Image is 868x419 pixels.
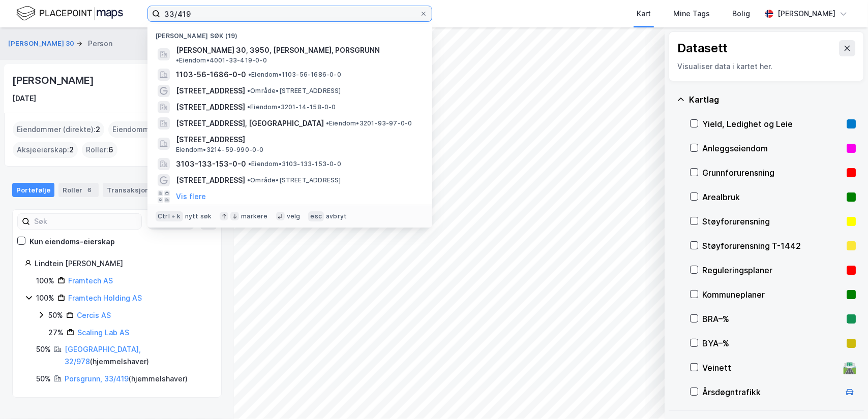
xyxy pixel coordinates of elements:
[58,183,99,197] div: Roller
[702,167,843,179] div: Grunnforurensning
[176,56,179,64] span: •
[77,328,129,337] a: Scaling Lab AS
[677,60,855,73] div: Visualiser data i kartet her.
[817,370,868,419] iframe: Chat Widget
[84,185,95,195] div: 6
[12,92,36,105] div: [DATE]
[147,24,432,42] div: [PERSON_NAME] søk (19)
[326,119,329,127] span: •
[12,72,96,88] div: [PERSON_NAME]
[48,327,64,339] div: 27%
[673,8,710,20] div: Mine Tags
[702,191,843,203] div: Arealbruk
[287,212,301,220] div: velg
[16,5,123,22] img: logo.f888ab2527a4732fd821a326f86c7f29.svg
[36,292,54,304] div: 100%
[702,313,843,325] div: BRA–%
[248,71,341,79] span: Eiendom • 1103-56-1686-0-0
[29,236,115,248] div: Kun eiendoms-eierskap
[36,275,54,287] div: 100%
[247,87,250,94] span: •
[702,118,843,130] div: Yield, Ledighet og Leie
[689,93,856,106] div: Kartlag
[247,103,336,111] span: Eiendom • 3201-14-158-0-0
[36,373,51,385] div: 50%
[65,345,141,366] a: [GEOGRAPHIC_DATA], 32/978
[30,214,141,229] input: Søk
[13,121,104,138] div: Eiendommer (direkte) :
[777,8,835,20] div: [PERSON_NAME]
[248,160,341,168] span: Eiendom • 3103-133-153-0-0
[241,212,267,220] div: markere
[68,294,142,302] a: Framtech Holding AS
[156,211,183,221] div: Ctrl + k
[35,257,209,270] div: Lindtein [PERSON_NAME]
[247,176,250,184] span: •
[176,101,245,113] span: [STREET_ADDRESS]
[13,142,78,158] div: Aksjeeierskap :
[160,6,420,21] input: Søk på adresse, matrikkel, gårdeiere, leietakere eller personer
[68,276,113,285] a: Framtech AS
[65,374,129,383] a: Porsgrunn, 33/419
[677,40,728,56] div: Datasett
[702,240,843,252] div: Støyforurensning T-1442
[247,176,341,184] span: Område • [STREET_ADDRESS]
[176,146,264,154] span: Eiendom • 3214-59-990-0-0
[96,123,100,136] span: 2
[817,370,868,419] div: Kontrollprogram for chat
[248,71,251,78] span: •
[176,85,245,97] span: [STREET_ADDRESS]
[248,160,251,168] span: •
[247,87,341,95] span: Område • [STREET_ADDRESS]
[176,158,246,170] span: 3103-133-153-0-0
[103,183,172,197] div: Transaksjoner
[732,8,750,20] div: Bolig
[69,144,74,156] span: 2
[176,44,380,56] span: [PERSON_NAME] 30, 3950, [PERSON_NAME], PORSGRUNN
[108,144,113,156] span: 6
[65,373,188,385] div: ( hjemmelshaver )
[702,264,843,276] div: Reguleringsplaner
[326,119,412,127] span: Eiendom • 3201-93-97-0-0
[185,212,212,220] div: nytt søk
[247,103,250,111] span: •
[176,134,420,146] span: [STREET_ADDRESS]
[176,117,324,130] span: [STREET_ADDRESS], [GEOGRAPHIC_DATA]
[702,386,840,398] div: Årsdøgntrafikk
[82,142,117,158] div: Roller :
[88,38,112,50] div: Person
[36,343,51,356] div: 50%
[12,183,54,197] div: Portefølje
[8,39,76,49] button: [PERSON_NAME] 30
[702,288,843,301] div: Kommuneplaner
[702,142,843,154] div: Anleggseiendom
[108,121,206,138] div: Eiendommer (Indirekte) :
[702,337,843,349] div: BYA–%
[843,361,857,374] div: 🛣️
[308,211,324,221] div: esc
[176,69,246,81] span: 1103-56-1686-0-0
[702,215,843,228] div: Støyforurensning
[77,311,111,319] a: Cercis AS
[702,362,840,374] div: Veinett
[176,56,267,65] span: Eiendom • 4001-33-419-0-0
[176,174,245,186] span: [STREET_ADDRESS]
[65,343,209,368] div: ( hjemmelshaver )
[326,212,347,220] div: avbryt
[48,309,63,321] div: 50%
[637,8,651,20] div: Kart
[176,190,206,203] button: Vis flere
